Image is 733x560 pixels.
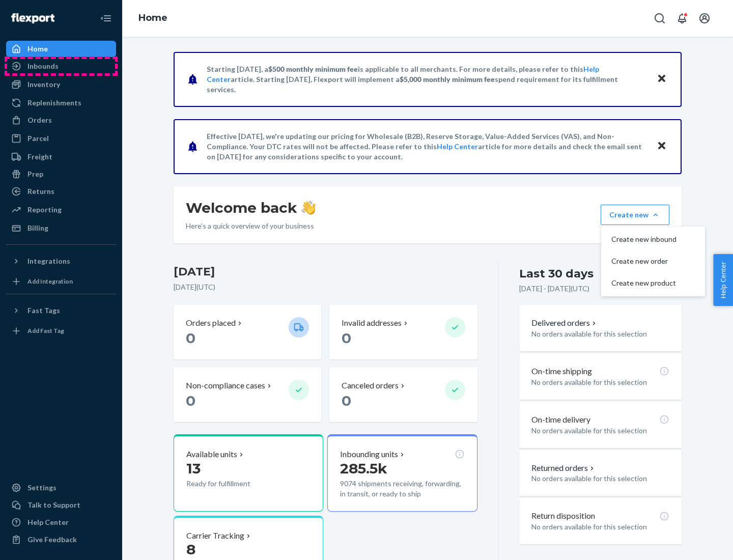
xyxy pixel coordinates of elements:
[531,414,590,426] p: On-time delivery
[340,479,464,499] p: 9074 shipments receiving, forwarding, in transit, or ready to ship
[207,131,647,162] p: Effective [DATE], we're updating our pricing for Wholesale (B2B), Reserve Storage, Value-Added Se...
[611,279,676,287] span: Create new product
[27,517,69,527] div: Help Center
[713,254,733,306] button: Help Center
[268,65,358,73] span: $500 monthly minimum fee
[186,392,195,409] span: 0
[519,266,594,282] div: Last 30 days
[400,75,495,83] span: $5,000 monthly minimum fee
[6,323,116,339] a: Add Fast Tag
[27,535,77,545] div: Give Feedback
[11,13,54,23] img: Flexport logo
[186,317,236,329] p: Orders placed
[27,500,80,510] div: Talk to Support
[531,473,669,484] p: No orders available for this selection
[6,202,116,218] a: Reporting
[672,8,692,29] button: Open notifications
[186,541,195,558] span: 8
[27,186,54,197] div: Returns
[27,326,64,335] div: Add Fast Tag
[6,149,116,165] a: Freight
[6,41,116,57] a: Home
[186,449,237,460] p: Available units
[27,115,52,125] div: Orders
[531,426,669,436] p: No orders available for this selection
[6,514,116,530] a: Help Center
[340,460,387,477] span: 285.5k
[27,79,60,90] div: Inventory
[6,183,116,200] a: Returns
[186,479,280,489] p: Ready for fulfillment
[603,272,703,294] button: Create new product
[186,530,244,542] p: Carrier Tracking
[27,256,70,266] div: Integrations
[27,223,48,233] div: Billing
[611,236,676,243] span: Create new inbound
[6,76,116,93] a: Inventory
[27,277,73,286] div: Add Integration
[186,460,201,477] span: 13
[531,510,595,522] p: Return disposition
[531,366,592,377] p: On-time shipping
[301,201,316,215] img: hand-wave emoji
[6,497,116,513] a: Talk to Support
[186,199,316,217] h1: Welcome back
[329,368,477,422] button: Canceled orders 0
[329,305,477,359] button: Invalid addresses 0
[603,250,703,272] button: Create new order
[342,317,402,329] p: Invalid addresses
[186,380,265,391] p: Non-compliance cases
[186,221,316,231] p: Here’s a quick overview of your business
[519,284,589,294] p: [DATE] - [DATE] ( UTC )
[437,142,478,151] a: Help Center
[6,166,116,182] a: Prep
[342,380,399,391] p: Canceled orders
[130,4,176,33] ol: breadcrumbs
[6,480,116,496] a: Settings
[27,305,60,316] div: Fast Tags
[327,434,477,512] button: Inbounding units285.5k9074 shipments receiving, forwarding, in transit, or ready to ship
[27,205,62,215] div: Reporting
[342,329,351,347] span: 0
[531,377,669,387] p: No orders available for this selection
[531,329,669,339] p: No orders available for this selection
[96,8,116,29] button: Close Navigation
[6,112,116,128] a: Orders
[340,449,398,460] p: Inbounding units
[611,258,676,265] span: Create new order
[655,72,668,87] button: Close
[27,98,81,108] div: Replenishments
[174,305,321,359] button: Orders placed 0
[531,462,596,474] button: Returned orders
[6,130,116,147] a: Parcel
[650,8,670,29] button: Open Search Box
[174,434,323,512] button: Available units13Ready for fulfillment
[27,152,52,162] div: Freight
[6,531,116,548] button: Give Feedback
[6,58,116,74] a: Inbounds
[27,61,59,71] div: Inbounds
[6,302,116,319] button: Fast Tags
[531,317,598,329] button: Delivered orders
[342,392,351,409] span: 0
[207,64,647,95] p: Starting [DATE], a is applicable to all merchants. For more details, please refer to this article...
[138,12,167,23] a: Home
[6,220,116,236] a: Billing
[27,483,57,493] div: Settings
[27,169,43,179] div: Prep
[186,329,195,347] span: 0
[174,264,477,280] h3: [DATE]
[694,8,715,29] button: Open account menu
[27,44,48,54] div: Home
[531,522,669,532] p: No orders available for this selection
[6,95,116,111] a: Replenishments
[603,229,703,250] button: Create new inbound
[174,282,477,292] p: [DATE] ( UTC )
[6,253,116,269] button: Integrations
[601,205,669,225] button: Create newCreate new inboundCreate new orderCreate new product
[174,368,321,422] button: Non-compliance cases 0
[655,139,668,154] button: Close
